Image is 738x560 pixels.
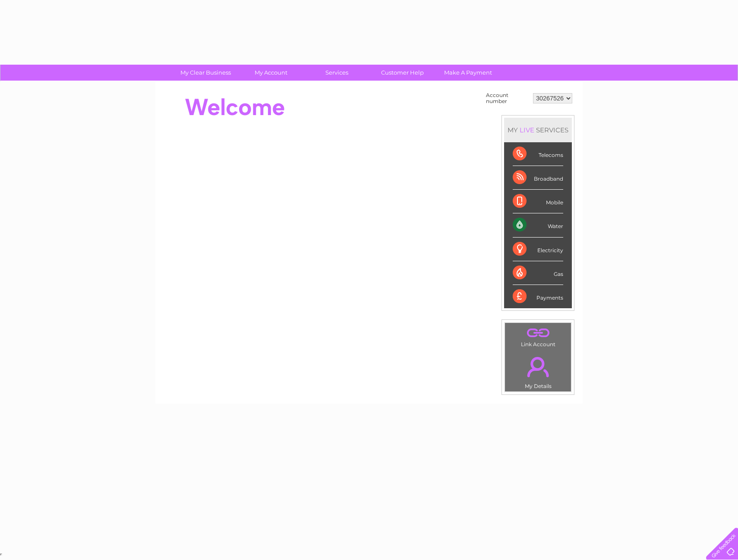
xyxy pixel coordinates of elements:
a: Customer Help [367,65,438,81]
div: Gas [513,261,563,285]
div: LIVE [518,126,536,134]
div: Electricity [513,238,563,261]
div: Payments [513,285,563,308]
div: Broadband [513,166,563,190]
td: My Details [505,350,571,392]
div: Water [513,213,563,237]
a: . [507,325,569,340]
div: Mobile [513,190,563,213]
td: Account number [484,90,531,106]
td: Link Account [505,322,571,350]
a: Make A Payment [432,65,504,81]
div: MY SERVICES [504,118,572,142]
a: My Account [236,65,307,81]
div: Telecoms [513,142,563,166]
a: Services [301,65,372,81]
a: My Clear Business [170,65,241,81]
a: . [507,352,569,382]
